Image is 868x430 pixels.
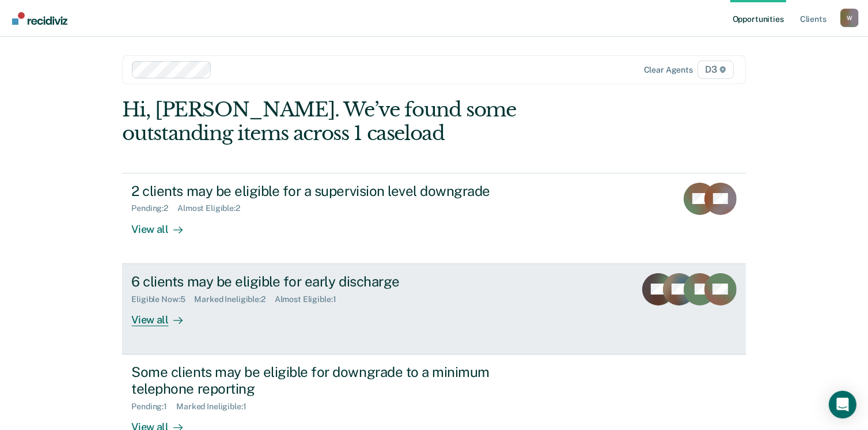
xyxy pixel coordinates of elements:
button: Profile dropdown button [840,9,859,27]
div: W [840,9,859,27]
div: Eligible Now : 5 [131,295,194,304]
a: 6 clients may be eligible for early dischargeEligible Now:5Marked Ineligible:2Almost Eligible:1Vi... [122,264,745,354]
img: Recidiviz [12,12,67,25]
div: Clear agents [644,65,693,75]
div: Open Intercom Messenger [829,391,856,418]
div: Almost Eligible : 1 [275,295,346,304]
div: View all [131,304,196,326]
div: Pending : 1 [131,402,176,412]
div: Some clients may be eligible for downgrade to a minimum telephone reporting [131,364,536,397]
a: 2 clients may be eligible for a supervision level downgradePending:2Almost Eligible:2View all [122,173,745,264]
div: Almost Eligible : 2 [177,203,249,213]
div: Hi, [PERSON_NAME]. We’ve found some outstanding items across 1 caseload [122,98,621,145]
div: 2 clients may be eligible for a supervision level downgrade [131,183,536,199]
div: View all [131,213,196,236]
div: Marked Ineligible : 2 [194,295,274,304]
div: Marked Ineligible : 1 [176,402,255,412]
span: D3 [698,61,734,79]
div: 6 clients may be eligible for early discharge [131,273,536,290]
div: Pending : 2 [131,203,177,213]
